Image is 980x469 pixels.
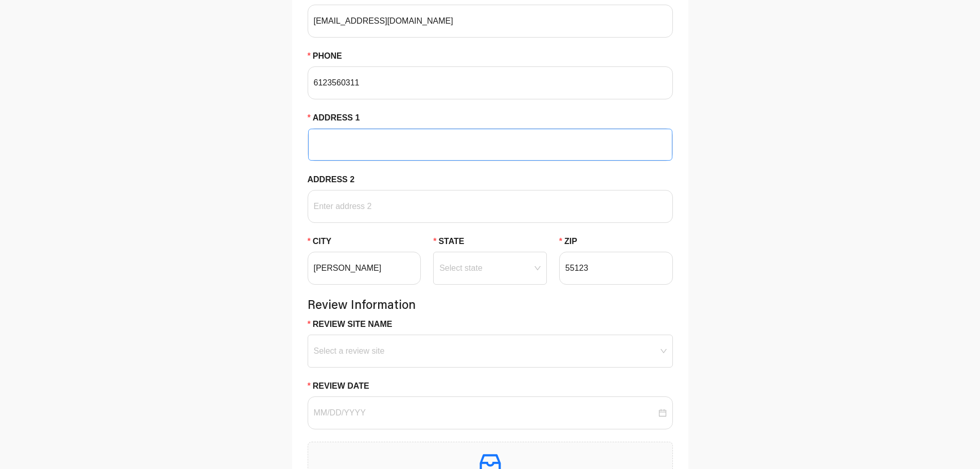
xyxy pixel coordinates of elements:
[308,66,673,99] input: Phone
[308,190,673,223] input: Address 2
[308,297,673,312] h4: Review Information
[314,407,656,419] input: Review Date
[314,129,666,160] input: Address 1
[559,235,585,248] label: Zip
[308,235,340,248] label: City
[559,252,673,285] input: Zip
[308,5,673,38] input: Email
[308,173,363,186] label: Address 2
[308,50,350,62] label: Phone
[308,318,400,331] label: Review Site Name
[308,380,378,392] label: Review Date
[308,252,421,285] input: City
[308,112,368,124] label: Address 1
[433,235,472,248] label: State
